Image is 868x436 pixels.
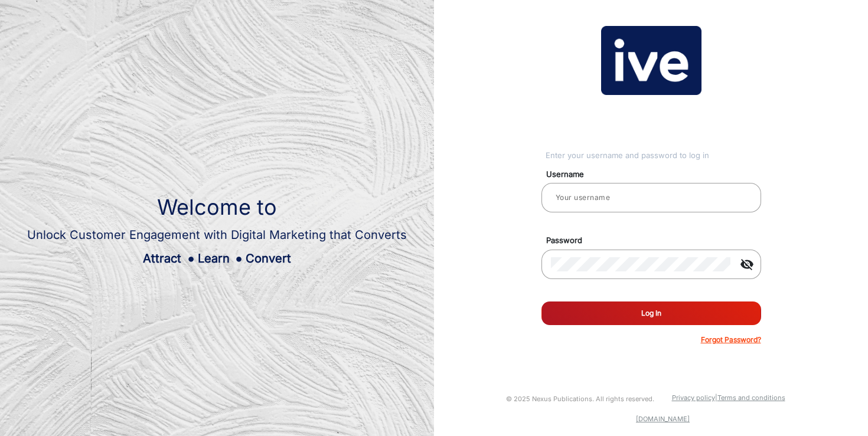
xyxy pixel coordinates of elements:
[701,335,761,345] p: Forgot Password?
[551,191,752,205] input: Your username
[541,301,761,325] button: Log In
[546,150,761,162] div: Enter your username and password to log in
[506,395,654,403] small: © 2025 Nexus Publications. All rights reserved.
[733,257,761,271] mat-icon: visibility_off
[715,394,717,402] a: |
[601,26,701,96] img: vmg-logo
[537,235,775,247] mat-label: Password
[537,169,775,181] mat-label: Username
[187,251,194,265] span: ●
[636,415,690,423] a: [DOMAIN_NAME]
[672,394,715,402] a: Privacy policy
[236,251,243,265] span: ●
[27,250,407,267] div: Attract Learn Convert
[717,394,785,402] a: Terms and conditions
[27,195,407,220] h1: Welcome to
[27,226,407,244] div: Unlock Customer Engagement with Digital Marketing that Converts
